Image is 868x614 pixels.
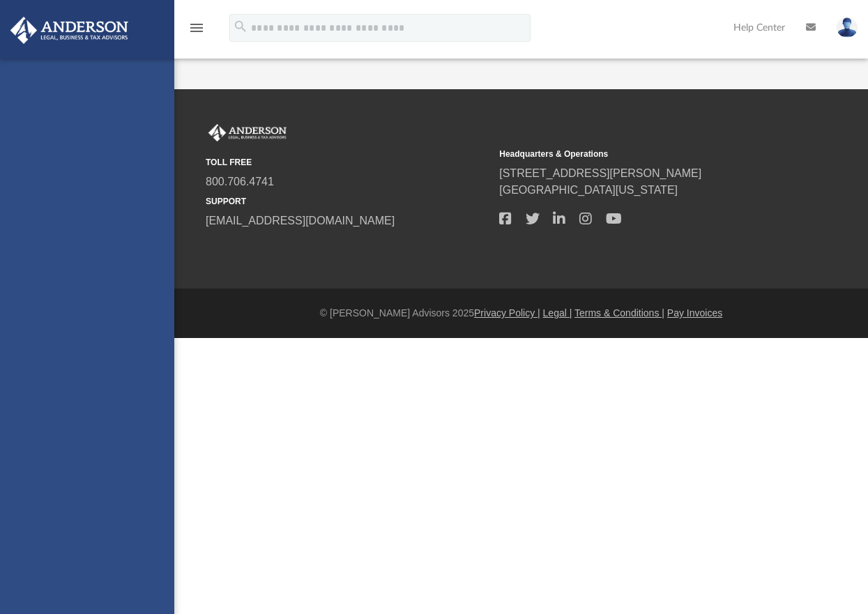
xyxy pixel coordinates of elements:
[188,26,205,36] a: menu
[206,195,489,208] small: SUPPORT
[188,20,205,36] i: menu
[574,307,664,318] a: Terms & Conditions |
[474,307,540,318] a: Privacy Policy |
[499,184,678,196] a: [GEOGRAPHIC_DATA][US_STATE]
[206,156,489,169] small: TOLL FREE
[233,19,248,34] i: search
[543,307,572,318] a: Legal |
[174,306,868,321] div: © [PERSON_NAME] Advisors 2025
[667,307,722,318] a: Pay Invoices
[837,17,858,38] img: User Pic
[206,124,289,142] img: Anderson Advisors Platinum Portal
[499,148,783,160] small: Headquarters & Operations
[206,176,274,187] a: 800.706.4741
[6,17,132,44] img: Anderson Advisors Platinum Portal
[499,167,701,179] a: [STREET_ADDRESS][PERSON_NAME]
[206,215,395,227] a: [EMAIL_ADDRESS][DOMAIN_NAME]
